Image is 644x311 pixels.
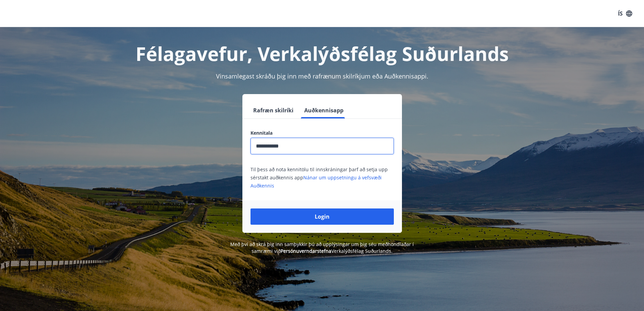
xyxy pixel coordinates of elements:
[302,102,346,118] button: Auðkennisapp
[230,241,414,254] span: Með því að skrá þig inn samþykkir þú að upplýsingar um þig séu meðhöndlaðar í samræmi við Verkalý...
[281,248,331,254] a: Persónuverndarstefna
[251,208,394,225] button: Login
[251,102,296,118] button: Rafræn skilríki
[251,166,388,189] span: Til þess að nota kennitölu til innskráningar þarf að setja upp sérstakt auðkennis app
[251,174,382,189] a: Nánar um uppsetningu á vefsvæði Auðkennis
[87,41,557,66] h1: Félagavefur, Verkalýðsfélag Suðurlands
[614,7,636,20] button: ÍS
[251,130,394,136] label: Kennitala
[216,72,428,80] span: Vinsamlegast skráðu þig inn með rafrænum skilríkjum eða Auðkennisappi.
